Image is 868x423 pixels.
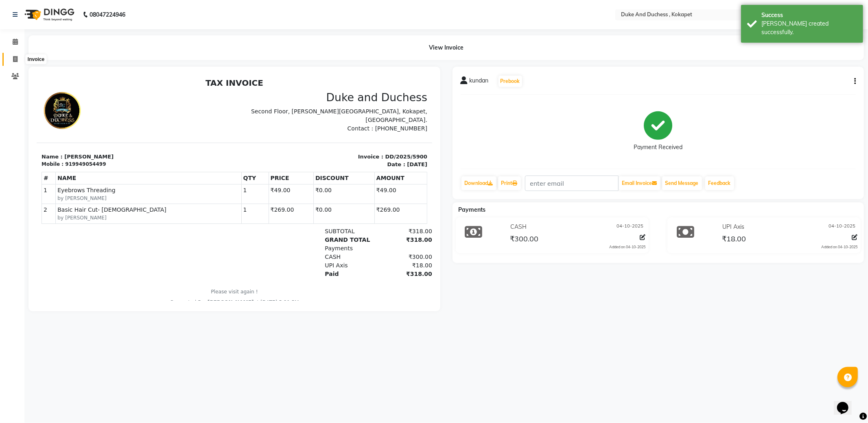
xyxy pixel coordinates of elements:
[205,109,232,129] td: 1
[26,54,46,64] div: Invoice
[498,176,521,190] a: Print
[511,223,527,231] span: CASH
[283,152,339,161] div: SUBTOTAL
[203,16,391,29] h3: Duke and Duchess
[21,139,203,147] small: by [PERSON_NAME]
[339,187,396,195] div: ₹18.00
[498,76,522,87] button: Prebook
[722,234,746,245] span: ₹18.00
[5,97,19,109] th: #
[5,86,27,93] div: Mobile :
[5,78,193,86] p: Name : [PERSON_NAME]
[705,176,734,190] a: Feedback
[619,176,660,190] button: Email Invoice
[277,97,338,109] th: DISCOUNT
[19,97,205,109] th: NAME
[821,244,857,250] div: Added on 04-10-2025
[203,78,391,86] p: Invoice : DD/2025/5900
[203,86,391,94] p: Date : [DATE]
[339,152,396,161] div: ₹318.00
[461,176,496,190] a: Download
[5,109,19,129] td: 1
[21,111,203,120] span: Eyebrows Threading
[288,179,304,185] span: CASH
[28,86,69,93] div: 919949054499
[21,120,203,127] small: by [PERSON_NAME]
[205,129,232,149] td: 1
[21,3,77,26] img: logo
[829,223,855,231] span: 04-10-2025
[339,195,396,204] div: ₹318.00
[232,129,277,149] td: ₹269.00
[203,33,391,50] p: Second Floor, [PERSON_NAME][GEOGRAPHIC_DATA], Kokapet, [GEOGRAPHIC_DATA].
[5,3,391,13] h2: TAX INVOICE
[834,390,860,415] iframe: chat widget
[338,129,390,149] td: ₹269.00
[288,187,311,194] span: UPI Axis
[617,223,643,231] span: 04-10-2025
[171,225,217,230] span: [PERSON_NAME]
[232,97,277,109] th: PRICE
[283,161,339,169] div: GRAND TOTAL
[232,109,277,129] td: ₹49.00
[339,161,396,169] div: ₹318.00
[338,109,390,129] td: ₹49.00
[525,176,619,191] input: enter email
[21,131,203,139] span: Basic Hair Cut- [DEMOGRAPHIC_DATA]
[634,143,682,152] div: Payment Received
[609,244,645,250] div: Added on 04-10-2025
[459,206,486,213] span: Payments
[662,176,702,190] button: Send Message
[205,97,232,109] th: QTY
[277,109,338,129] td: ₹0.00
[28,35,864,60] div: View Invoice
[5,224,391,231] div: Generated By : at [DATE] 5:21 PM
[283,195,339,204] div: Paid
[283,169,339,178] div: Payments
[761,11,857,20] div: Success
[470,76,489,88] span: kundan
[338,97,390,109] th: AMOUNT
[90,3,125,26] b: 08047224946
[510,234,539,245] span: ₹300.00
[277,129,338,149] td: ₹0.00
[339,178,396,187] div: ₹300.00
[203,50,391,58] p: Contact : [PHONE_NUMBER]
[5,213,391,221] p: Please visit again !
[761,20,857,37] div: Bill created successfully.
[5,129,19,149] td: 2
[722,223,744,231] span: UPI Axis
